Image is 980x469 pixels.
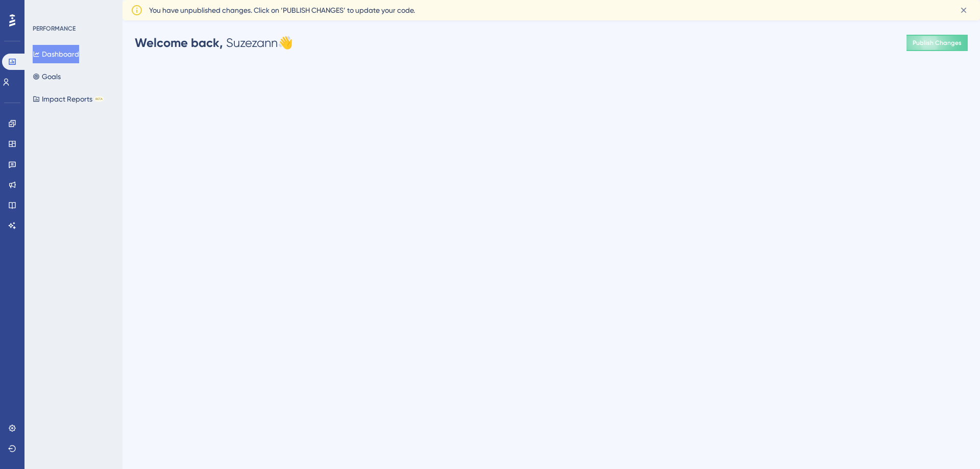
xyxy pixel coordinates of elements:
[33,24,76,33] div: PERFORMANCE
[33,67,61,86] button: Goals
[135,35,223,50] span: Welcome back,
[906,35,968,51] button: Publish Changes
[33,45,79,63] button: Dashboard
[33,90,104,108] button: Impact ReportsBETA
[149,4,415,16] span: You have unpublished changes. Click on ‘PUBLISH CHANGES’ to update your code.
[913,39,962,47] span: Publish Changes
[94,96,104,102] div: BETA
[135,35,293,51] div: Suzezann 👋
